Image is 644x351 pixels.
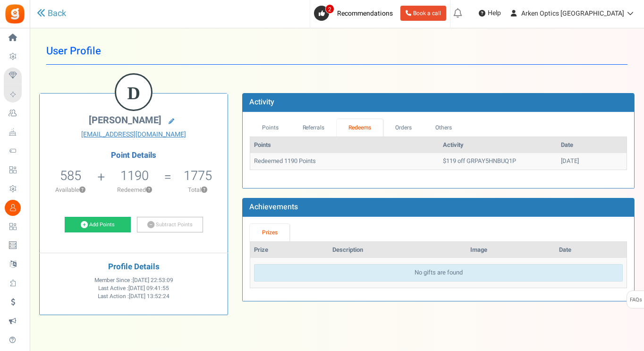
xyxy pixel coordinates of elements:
[337,9,393,18] span: Recommendations
[521,9,624,18] span: Arken Optics [GEOGRAPHIC_DATA]
[137,217,203,233] a: Subtract Points
[250,137,439,154] th: Points
[383,119,424,137] a: Orders
[250,153,439,170] td: Redeemed 1190 Points
[475,6,505,21] a: Help
[47,130,220,139] a: [EMAIL_ADDRESS][DOMAIN_NAME]
[79,187,85,193] button: ?
[46,38,627,65] h1: User Profile
[555,242,627,258] th: Date
[254,264,623,282] div: No gifts are found
[146,187,152,193] button: ?
[439,137,557,154] th: Activity
[325,4,334,14] span: 2
[629,291,642,309] span: FAQs
[47,263,220,272] h4: Profile Details
[557,137,627,154] th: Date
[250,242,329,258] th: Prize
[129,292,169,300] span: [DATE] 13:52:24
[173,186,223,194] p: Total
[466,242,555,258] th: Image
[485,9,501,18] span: Help
[120,169,149,183] h5: 1190
[439,153,557,170] td: $119 off GRPAY5HNBUQ1P
[250,224,289,241] a: Prizes
[4,3,25,25] img: Gratisfaction
[94,276,173,284] span: Member Since :
[44,186,97,194] p: Available
[98,284,169,292] span: Last Active :
[133,276,173,284] span: [DATE] 22:53:09
[40,151,228,160] h4: Point Details
[201,187,207,193] button: ?
[184,169,212,183] h5: 1775
[290,119,337,137] a: Referrals
[60,166,81,185] span: 585
[106,186,163,194] p: Redeemed
[400,6,446,21] a: Book a call
[557,153,627,170] td: [DATE]
[128,284,169,292] span: [DATE] 09:41:55
[249,201,298,213] b: Achievements
[329,242,466,258] th: Description
[337,119,383,137] a: Redeems
[65,217,131,233] a: Add Points
[314,6,397,21] a: 2 Recommendations
[249,96,274,108] b: Activity
[98,292,169,300] span: Last Action :
[250,119,290,137] a: Points
[89,113,161,127] span: [PERSON_NAME]
[424,119,464,137] a: Others
[116,75,151,111] figcaption: D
